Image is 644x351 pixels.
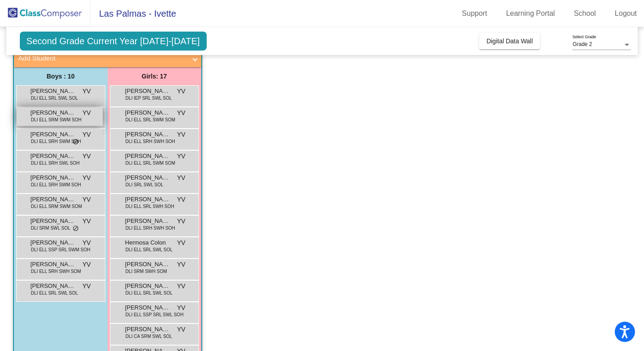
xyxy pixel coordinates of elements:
[177,260,186,269] span: YV
[177,217,186,226] span: YV
[82,260,91,269] span: YV
[567,6,603,21] a: School
[125,282,170,291] span: [PERSON_NAME]
[126,203,174,210] span: DLI ELL SRL SWH SOH
[82,195,91,204] span: YV
[126,138,175,145] span: DLI ELL SRH SWH SOH
[31,152,76,161] span: [PERSON_NAME]
[125,173,170,182] span: [PERSON_NAME]
[499,6,562,21] a: Learning Portal
[82,87,91,96] span: YV
[455,6,494,21] a: Support
[608,6,644,21] a: Logout
[572,41,592,47] span: Grade 2
[20,32,207,51] span: Second Grade Current Year [DATE]-[DATE]
[73,225,79,232] span: do_not_disturb_alt
[82,238,91,248] span: YV
[31,138,81,145] span: DLI ELL SRH SWM SOH
[14,67,108,85] div: Boys : 10
[31,260,76,269] span: [PERSON_NAME]
[31,181,81,188] span: DLI ELL SRH SWM SOH
[177,303,186,313] span: YV
[177,195,186,204] span: YV
[177,325,186,334] span: YV
[31,268,81,275] span: DLI ELL SRH SWH SOM
[31,282,76,291] span: [PERSON_NAME]
[82,108,91,118] span: YV
[108,67,201,85] div: Girls: 17
[126,181,163,188] span: DLI SRL SWL SOL
[479,33,540,49] button: Digital Data Wall
[177,173,186,183] span: YV
[126,95,172,102] span: DLI IEP SRL SWL SOL
[125,195,170,204] span: [PERSON_NAME]
[125,152,170,161] span: [PERSON_NAME]
[90,6,176,21] span: Las Palmas - Ivette
[31,203,82,210] span: DLI ELL SRM SWM SOM
[125,325,170,334] span: [PERSON_NAME]
[31,87,76,96] span: [PERSON_NAME]
[177,87,186,96] span: YV
[14,49,201,67] mat-expansion-panel-header: Add Student
[31,217,76,226] span: [PERSON_NAME]
[125,108,170,117] span: [PERSON_NAME]
[126,268,167,275] span: DLI SRM SWH SOM
[31,130,76,139] span: [PERSON_NAME]
[486,37,533,45] span: Digital Data Wall
[126,311,184,318] span: DLI ELL SSP SRL SWL SOH
[82,217,91,226] span: YV
[177,152,186,161] span: YV
[177,130,186,139] span: YV
[31,225,70,231] span: DLI SRM SWL SOL
[126,160,175,166] span: DLI ELL SRL SWM SOM
[31,246,91,253] span: DLI ELL SSP SRL SWM SOH
[31,195,76,204] span: [PERSON_NAME]
[126,333,172,340] span: DLI CA SRM SWL SOL
[177,282,186,291] span: YV
[31,238,76,247] span: [PERSON_NAME]
[82,282,91,291] span: YV
[125,260,170,269] span: [PERSON_NAME]
[82,152,91,161] span: YV
[126,116,175,123] span: DLI ELL SRL SWM SOM
[31,173,76,182] span: [PERSON_NAME]
[177,238,186,248] span: YV
[82,130,91,139] span: YV
[126,290,173,296] span: DLI ELL SRL SWL SOL
[18,53,186,64] mat-panel-title: Add Student
[82,173,91,183] span: YV
[177,108,186,118] span: YV
[125,87,170,96] span: [PERSON_NAME]
[125,130,170,139] span: [PERSON_NAME]
[126,225,175,231] span: DLI ELL SRH SWH SOH
[125,217,170,226] span: [PERSON_NAME]
[73,139,79,146] span: do_not_disturb_alt
[125,238,170,247] span: Hermosa Colon
[31,108,76,117] span: [PERSON_NAME]
[31,160,80,166] span: DLI ELL SRH SWL SOH
[31,116,82,123] span: DLI ELL SRM SWM SOH
[125,303,170,312] span: [PERSON_NAME]
[126,246,173,253] span: DLI ELL SRL SWL SOL
[31,95,78,102] span: DLI ELL SRL SWL SOL
[31,290,78,296] span: DLI ELL SRL SWL SOL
